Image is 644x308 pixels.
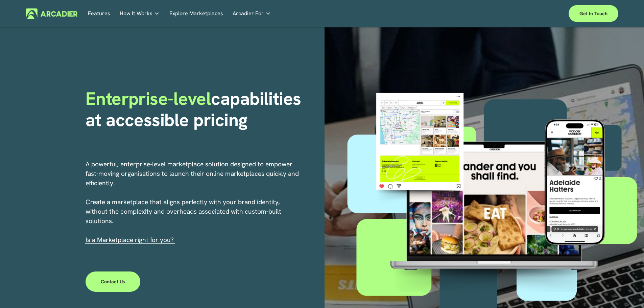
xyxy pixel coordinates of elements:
a: Explore Marketplaces [169,8,223,19]
p: A powerful, enterprise-level marketplace solution designed to empower fast-moving organisations t... [86,160,300,245]
a: Get in touch [569,5,618,22]
strong: capabilities at accessible pricing [86,87,306,131]
a: Features [88,8,110,19]
span: Enterprise-level [86,87,211,110]
span: Arcadier For [233,9,264,18]
a: s a Marketplace right for you? [87,236,174,244]
img: Arcadier [26,8,77,19]
span: How It Works [120,9,152,18]
a: folder dropdown [120,8,160,19]
span: I [86,236,174,244]
a: Contact Us [86,271,141,292]
a: folder dropdown [233,8,271,19]
iframe: Chat Widget [610,276,644,308]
